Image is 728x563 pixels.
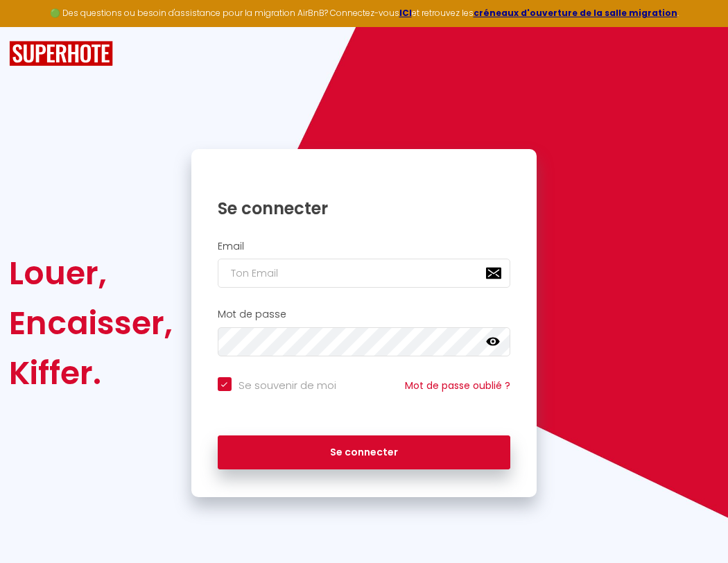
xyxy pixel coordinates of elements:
[218,435,511,470] button: Se connecter
[399,7,412,19] a: ICI
[9,298,173,348] div: Encaisser,
[9,348,173,398] div: Kiffer.
[474,7,677,19] a: créneaux d'ouverture de la salle migration
[405,379,510,392] a: Mot de passe oublié ?
[9,248,173,298] div: Louer,
[218,198,511,219] h1: Se connecter
[218,309,511,320] h2: Mot de passe
[218,241,511,252] h2: Email
[9,41,113,67] img: SuperHote logo
[218,259,511,288] input: Ton Email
